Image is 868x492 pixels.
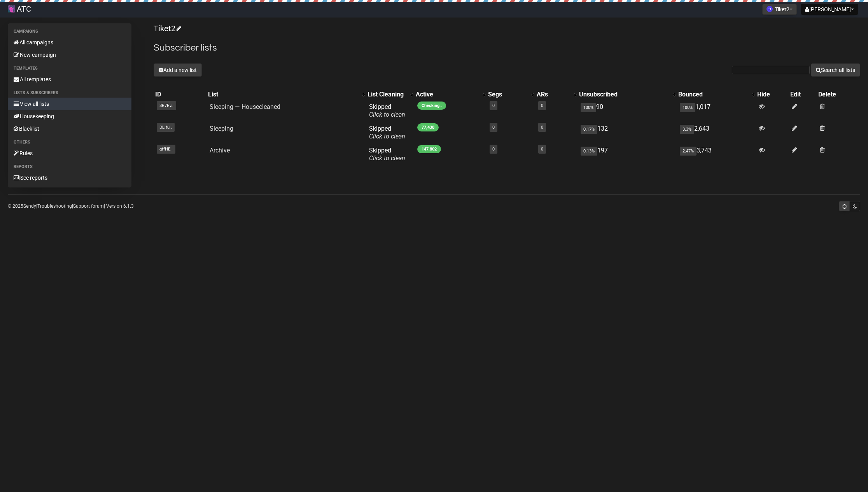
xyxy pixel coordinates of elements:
div: List [208,91,358,98]
p: © 2025 | | | Version 6.1.3 [8,202,134,210]
div: Active [416,91,479,98]
span: Skipped [369,103,405,118]
th: ID: No sort applied, sorting is disabled [154,89,207,100]
a: 0 [492,147,495,152]
img: favicons [766,6,773,12]
a: Click to clean [369,111,405,118]
li: Reports [8,162,131,172]
a: New campaign [8,49,131,61]
span: DLifu.. [157,123,175,132]
div: Unsubscribed [579,91,669,98]
div: Delete [818,91,859,98]
a: Sleeping — Housecleaned [210,103,280,110]
span: 2.47% [680,147,696,156]
button: [PERSON_NAME] [801,4,858,15]
a: Tiket2 [154,24,180,33]
span: 0.17% [581,125,597,134]
span: 0.13% [581,147,597,156]
div: Hide [757,91,787,98]
a: 0 [541,147,543,152]
th: List: No sort applied, activate to apply an ascending sort [206,89,366,100]
th: Delete: No sort applied, sorting is disabled [817,89,860,100]
a: All templates [8,73,131,86]
td: 1,017 [677,100,756,122]
th: Segs: No sort applied, activate to apply an ascending sort [486,89,535,100]
span: 100% [680,103,695,112]
button: Tiket2 [762,4,797,15]
li: Lists & subscribers [8,88,131,98]
a: Archive [210,147,230,154]
th: Unsubscribed: No sort applied, activate to apply an ascending sort [577,89,677,100]
a: 0 [492,125,495,130]
a: See reports [8,172,131,184]
img: b03f53227365e4ea0ce5c13ff1f101fd [8,5,15,12]
a: Support forum [73,203,104,209]
div: List Cleaning [367,91,406,98]
span: Skipped [369,125,405,140]
span: 147,802 [417,145,441,153]
a: 0 [492,103,495,108]
a: Blacklist [8,123,131,135]
td: 90 [577,100,677,122]
span: Checking.. [417,102,446,110]
a: Housekeeping [8,110,131,123]
th: Edit: No sort applied, sorting is disabled [789,89,817,100]
td: 132 [577,122,677,144]
th: ARs: No sort applied, activate to apply an ascending sort [535,89,578,100]
div: Bounced [678,91,748,98]
a: Sleeping [210,125,233,132]
a: Troubleshooting [37,203,72,209]
button: Add a new list [154,63,202,77]
span: 8R7Rv.. [157,101,176,110]
span: qffHE.. [157,145,175,154]
th: Hide: No sort applied, sorting is disabled [756,89,789,100]
a: 0 [541,125,543,130]
span: 100% [581,103,596,112]
a: 0 [541,103,543,108]
th: Bounced: No sort applied, activate to apply an ascending sort [677,89,756,100]
td: 2,643 [677,122,756,144]
td: 197 [577,144,677,165]
span: 77,438 [417,123,439,131]
th: Active: No sort applied, activate to apply an ascending sort [414,89,486,100]
div: ID [155,91,205,98]
li: Templates [8,64,131,73]
li: Campaigns [8,27,131,36]
a: Click to clean [369,133,405,140]
a: Rules [8,147,131,159]
div: Edit [790,91,815,98]
div: Segs [488,91,527,98]
span: 3.3% [680,125,694,134]
button: Search all lists [811,63,860,77]
li: Others [8,138,131,147]
a: All campaigns [8,36,131,49]
th: List Cleaning: No sort applied, activate to apply an ascending sort [366,89,414,100]
span: Skipped [369,147,405,162]
div: ARs [537,91,570,98]
td: 3,743 [677,144,756,165]
a: Sendy [23,203,36,209]
a: Click to clean [369,154,405,162]
h2: Subscriber lists [154,41,860,55]
a: View all lists [8,98,131,110]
